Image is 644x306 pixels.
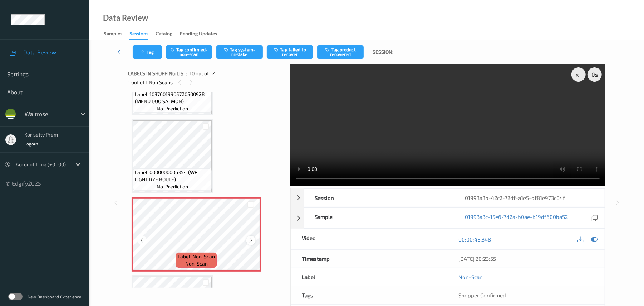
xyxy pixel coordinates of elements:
[190,70,215,77] span: 10 out of 12
[135,169,210,183] span: Label: 0000000006354 (WR LIGHT RYE BOULE)
[185,260,208,267] span: non-scan
[465,213,568,223] a: 01993a3c-15e6-7d2a-b0ae-b19df600ba52
[571,67,586,82] div: x 1
[373,48,393,56] span: Session:
[459,236,491,243] a: 00:00:48.348
[216,45,263,59] button: Tag system-mistake
[304,189,454,207] div: Session
[128,70,187,77] span: Labels in shopping list:
[317,45,364,59] button: Tag product recovered
[104,29,129,39] a: Samples
[157,183,188,190] span: no-prediction
[135,91,210,105] span: Label: 10376019905720500928 (MENU DUO SALMON)
[180,30,217,39] div: Pending Updates
[133,45,162,59] button: Tag
[291,286,448,304] div: Tags
[128,78,285,87] div: 1 out of 1 Non Scans
[180,29,224,39] a: Pending Updates
[291,207,605,229] div: Sample01993a3c-15e6-7d2a-b0ae-b19df600ba52
[588,67,602,82] div: 0 s
[459,292,506,298] span: Shopper Confirmed
[267,45,313,59] button: Tag failed to recover
[459,273,483,281] a: Non-Scan
[459,255,594,262] div: [DATE] 20:23:55
[291,268,448,286] div: Label
[304,208,454,228] div: Sample
[291,188,605,207] div: Session01993a3b-42c2-72df-a1e5-df81e973c04f
[103,14,148,21] div: Data Review
[129,30,148,40] div: Sessions
[166,45,212,59] button: Tag confirmed-non-scan
[129,29,156,40] a: Sessions
[291,229,448,249] div: Video
[454,189,605,207] div: 01993a3b-42c2-72df-a1e5-df81e973c04f
[156,30,172,39] div: Catalog
[156,29,180,39] a: Catalog
[104,30,122,39] div: Samples
[178,253,215,260] span: Label: Non-Scan
[291,250,448,268] div: Timestamp
[157,105,188,112] span: no-prediction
